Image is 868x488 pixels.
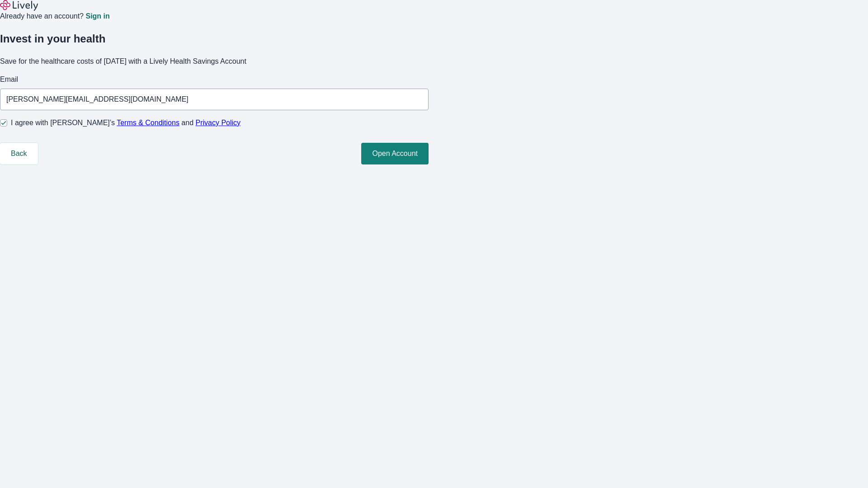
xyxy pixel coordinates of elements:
a: Privacy Policy [196,119,241,127]
button: Open Account [361,143,429,164]
a: Terms & Conditions [117,119,179,127]
span: I agree with [PERSON_NAME]’s and [11,117,241,128]
a: Sign in [85,13,109,20]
